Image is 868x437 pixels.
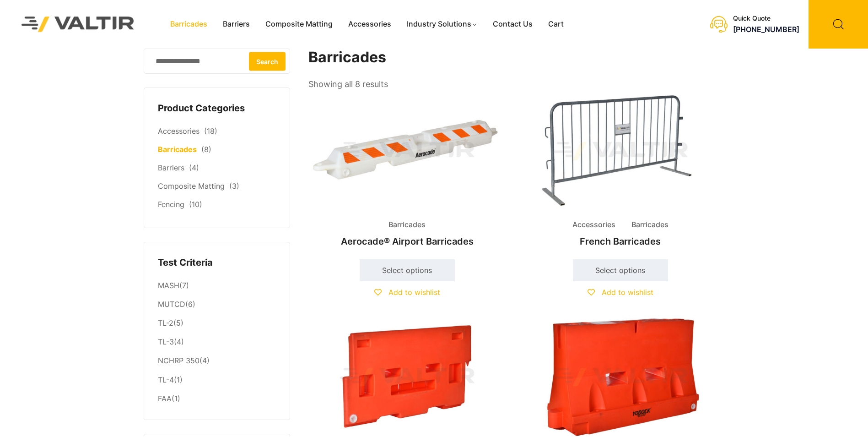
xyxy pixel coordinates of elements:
a: Accessories [158,126,199,136]
h4: Test Criteria [158,256,276,270]
a: Fencing [158,200,184,209]
span: Barricades [382,218,432,232]
a: TL-4 [158,375,174,384]
a: MASH [158,281,179,290]
span: (10) [189,200,202,209]
img: Valtir Rentals [10,5,146,44]
span: Accessories [566,218,622,232]
a: Cart [540,17,571,31]
span: Add to wishlist [602,288,653,297]
li: (1) [158,389,276,406]
h2: Aerocade® Airport Barricades [308,231,506,251]
a: FAA [158,394,172,403]
a: Accessories BarricadesFrench Barricades [522,92,719,251]
li: (4) [158,352,276,371]
div: Quick Quote [733,15,799,22]
a: Barriers [215,17,258,31]
li: (6) [158,295,276,314]
a: Barricades [162,17,215,31]
span: (3) [229,181,239,191]
a: TL-2 [158,318,173,328]
a: Barriers [158,163,184,172]
a: Composite Matting [158,181,225,191]
a: Add to wishlist [374,288,440,297]
span: Add to wishlist [388,288,440,297]
li: (7) [158,276,276,295]
a: BarricadesAerocade® Airport Barricades [308,92,506,251]
span: (8) [201,145,211,154]
a: Barricades [158,145,197,154]
a: Add to wishlist [588,288,653,297]
a: Accessories [340,17,399,31]
a: [PHONE_NUMBER] [733,25,799,34]
a: MUTCD [158,300,185,309]
h1: Barricades [308,49,720,66]
span: (18) [204,126,217,136]
a: Select options for “Aerocade® Airport Barricades” [360,259,455,281]
h4: Product Categories [158,102,276,115]
span: Barricades [625,218,675,232]
li: (5) [158,314,276,333]
li: (1) [158,371,276,389]
a: TL-3 [158,337,174,346]
a: NCHRP 350 [158,356,199,365]
a: Composite Matting [258,17,340,31]
a: Contact Us [485,17,540,31]
a: Industry Solutions [399,17,485,31]
a: Select options for “French Barricades” [573,259,668,281]
p: Showing all 8 results [308,76,388,92]
span: (4) [189,163,199,172]
li: (4) [158,333,276,352]
h2: French Barricades [522,231,719,251]
button: Search [249,52,286,71]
